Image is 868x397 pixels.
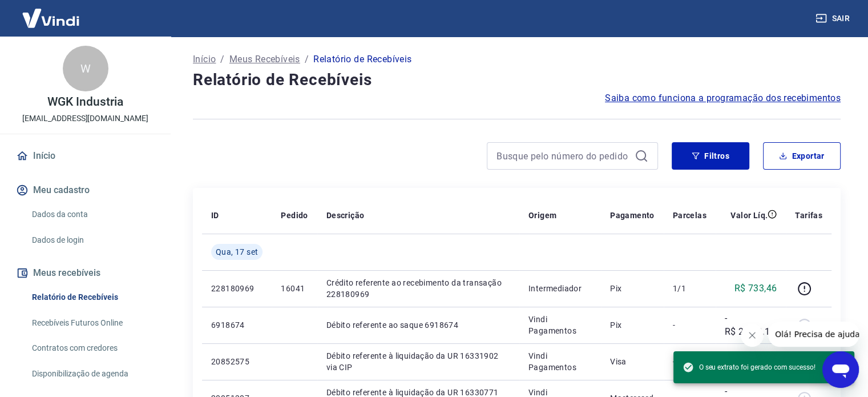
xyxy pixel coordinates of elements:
[741,324,764,347] iframe: Fechar mensagem
[63,46,108,91] div: W
[211,356,263,367] p: 20852575
[610,210,655,221] p: Pagamento
[725,311,777,339] p: -R$ 2.219,11
[672,142,749,170] button: Filtros
[27,228,157,252] a: Dados de login
[605,91,841,105] a: Saiba como funciona a programação dos recebimentos
[14,178,157,203] button: Meu cadastro
[193,69,841,91] h4: Relatório de Recebíveis
[610,356,655,367] p: Visa
[768,322,859,347] iframe: Mensagem da empresa
[496,147,630,165] input: Busque pelo número do pedido
[673,283,706,294] p: 1/1
[313,53,411,66] p: Relatório de Recebíveis
[528,350,592,373] p: Vindi Pagamentos
[326,210,365,221] p: Descrição
[673,210,706,221] p: Parcelas
[673,356,706,367] p: -
[528,314,592,336] p: Vindi Pagamentos
[27,311,157,335] a: Recebíveis Futuros Online
[795,210,822,221] p: Tarifas
[734,282,777,295] p: R$ 733,46
[211,283,263,294] p: 228180969
[27,336,157,360] a: Contratos com credores
[326,319,510,331] p: Débito referente ao saque 6918674
[27,286,157,309] a: Relatório de Recebíveis
[305,53,309,66] p: /
[211,319,263,331] p: 6918674
[326,277,510,300] p: Crédito referente ao recebimento da transação 228180969
[193,53,216,66] a: Início
[281,283,308,294] p: 16041
[610,319,655,331] p: Pix
[211,210,219,221] p: ID
[220,53,224,66] p: /
[14,1,88,35] img: Vindi
[528,210,556,221] p: Origem
[673,319,706,331] p: -
[14,260,157,286] button: Meus recebíveis
[326,350,510,373] p: Débito referente à liquidação da UR 16331902 via CIP
[730,210,768,221] p: Valor Líq.
[47,96,123,108] p: WGK Industria
[22,113,148,125] p: [EMAIL_ADDRESS][DOMAIN_NAME]
[229,53,300,66] a: Meus Recebíveis
[763,142,841,170] button: Exportar
[14,143,157,169] a: Início
[27,362,157,386] a: Disponibilização de agenda
[281,210,308,221] p: Pedido
[528,283,592,294] p: Intermediador
[27,203,157,226] a: Dados da conta
[7,8,96,17] span: Olá! Precisa de ajuda?
[216,246,258,258] span: Qua, 17 set
[683,362,815,373] span: O seu extrato foi gerado com sucesso!
[610,283,655,294] p: Pix
[813,8,854,29] button: Sair
[822,351,859,388] iframe: Botão para abrir a janela de mensagens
